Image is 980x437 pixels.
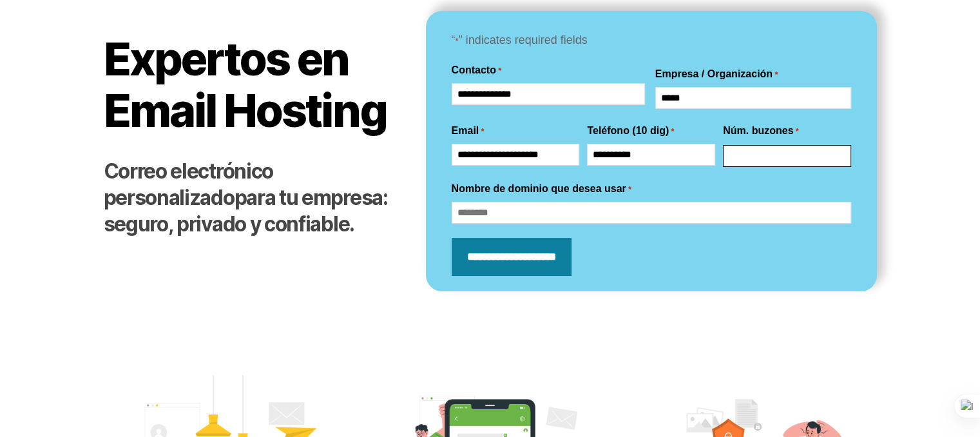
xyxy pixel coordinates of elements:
[104,159,400,238] h2: para tu empresa: seguro, privado y confiable.
[104,159,273,210] strong: Correo electrónico personalizado
[723,123,799,139] label: Núm. buzones
[587,123,674,139] label: Teléfono (10 dig)
[452,181,631,197] label: Nombre de dominio que desea usar
[452,63,502,78] legend: Contacto
[452,123,485,139] label: Email
[104,34,400,136] h1: Expertos en Email Hosting
[452,30,851,51] p: “ ” indicates required fields
[655,66,778,82] label: Empresa / Organización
